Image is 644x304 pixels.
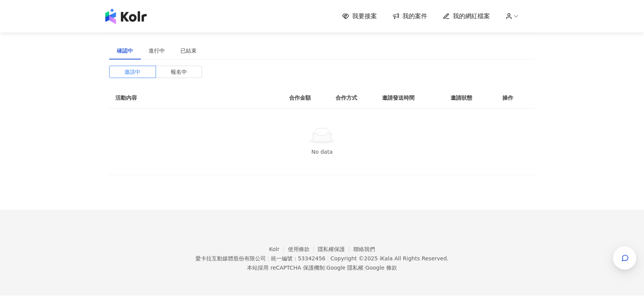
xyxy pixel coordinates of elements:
span: 我的案件 [402,12,427,20]
span: 本站採用 reCAPTCHA 保護機制 [247,263,397,272]
a: 我的網紅檔案 [443,12,490,20]
a: 聯絡我們 [353,246,375,252]
th: 邀請發送時間 [376,87,444,109]
a: Google 條款 [365,265,397,271]
div: 已結束 [180,46,197,55]
th: 合作金額 [283,87,329,109]
div: 愛卡拉互動媒體股份有限公司 [195,255,266,262]
th: 操作 [496,87,535,109]
a: iKala [380,255,393,262]
img: logo [105,8,147,24]
div: 統一編號：53342456 [271,255,325,262]
div: 確認中 [117,46,133,55]
th: 邀請狀態 [444,87,496,109]
span: 邀請中 [124,66,140,78]
a: 我要接案 [342,12,377,20]
span: | [267,255,269,262]
span: 我要接案 [352,12,377,20]
div: Copyright © 2025 All Rights Reserved. [331,255,449,262]
span: 報名中 [171,66,187,78]
th: 合作方式 [329,87,376,109]
span: 我的網紅檔案 [453,12,490,20]
a: Kolr [269,246,288,252]
a: 使用條款 [288,246,318,252]
a: 隱私權保護 [318,246,353,252]
th: 活動內容 [109,87,264,109]
div: 進行中 [149,46,165,55]
a: Google 隱私權 [326,265,363,271]
span: | [327,255,329,262]
span: | [325,265,327,271]
a: 我的案件 [392,12,427,20]
span: | [363,265,365,271]
div: No data [118,148,526,156]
